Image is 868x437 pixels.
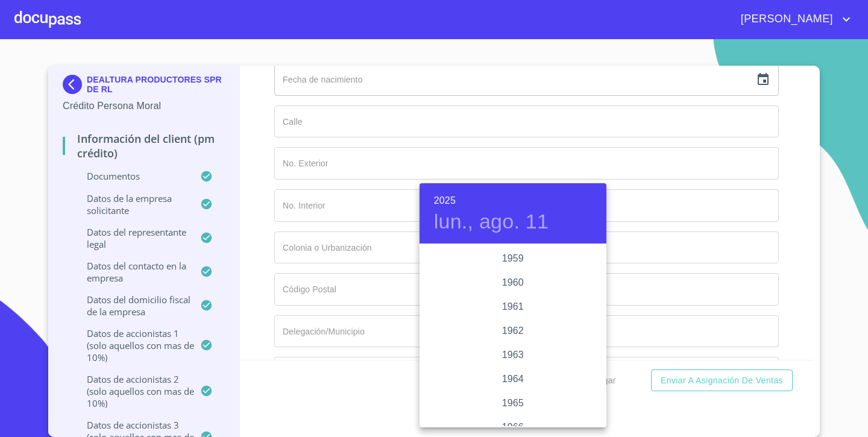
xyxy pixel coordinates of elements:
[420,319,606,343] div: 1962
[420,271,606,295] div: 1960
[420,367,606,391] div: 1964
[420,247,606,271] div: 1959
[434,209,549,234] button: lun., ago. 11
[420,391,606,415] div: 1965
[434,192,456,209] button: 2025
[420,295,606,319] div: 1961
[420,343,606,367] div: 1963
